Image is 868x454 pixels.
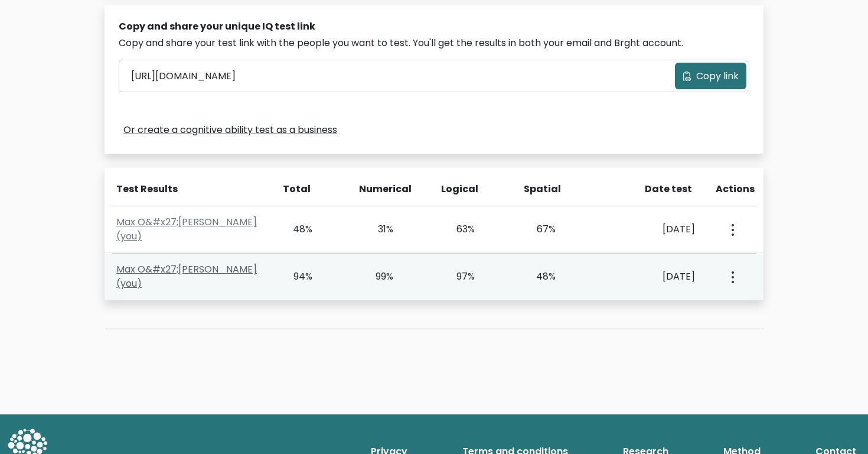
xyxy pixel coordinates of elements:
div: 97% [441,270,475,284]
div: Test Results [116,182,262,196]
div: Logical [441,182,475,196]
a: Max O&#x27;[PERSON_NAME] (you) [116,262,257,290]
span: Copy link [696,69,739,83]
a: Or create a cognitive ability test as a business [123,123,337,137]
div: 31% [360,222,394,236]
div: 48% [523,270,556,284]
div: Actions [716,182,756,196]
a: Max O&#x27;[PERSON_NAME] (you) [116,215,257,243]
div: Total [276,182,311,196]
div: [DATE] [603,222,695,236]
div: 94% [279,270,312,284]
div: 48% [279,222,312,236]
div: Copy and share your unique IQ test link [119,20,749,34]
div: Spatial [524,182,558,196]
button: Copy link [675,63,746,89]
div: 67% [523,222,556,236]
div: 63% [441,222,475,236]
div: [DATE] [603,270,695,284]
div: 99% [360,270,394,284]
div: Copy and share your test link with the people you want to test. You'll get the results in both yo... [119,36,749,50]
div: Date test [606,182,701,196]
div: Numerical [359,182,393,196]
